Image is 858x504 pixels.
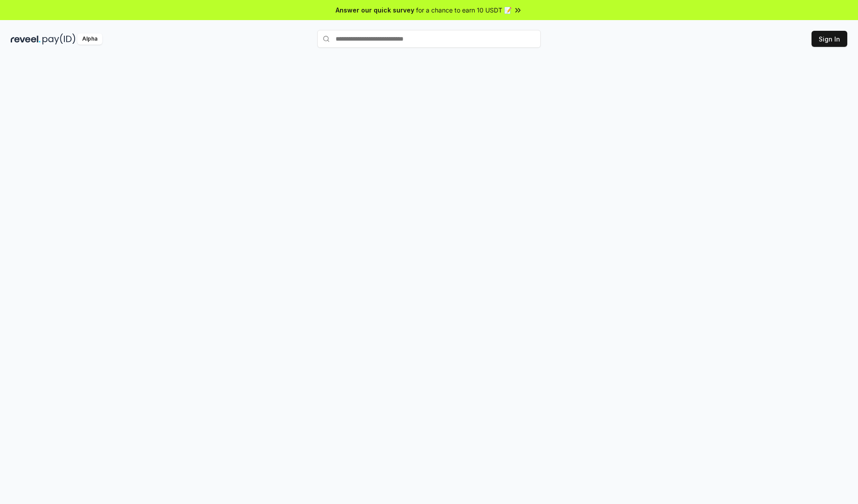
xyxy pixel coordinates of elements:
span: for a chance to earn 10 USDT 📝 [416,5,512,15]
img: pay_id [42,33,76,45]
button: Sign In [812,31,847,47]
img: reveel_dark [11,33,41,45]
div: Alpha [77,33,102,45]
span: Answer our quick survey [336,5,414,15]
